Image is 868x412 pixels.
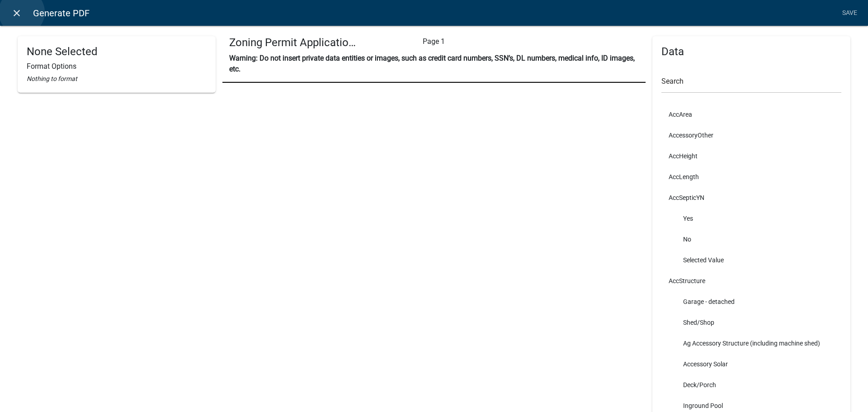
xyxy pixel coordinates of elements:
[33,4,90,22] span: Generate PDF
[661,250,841,270] li: Selected Value
[661,187,841,208] li: AccSepticYN
[661,45,841,58] h4: Data
[661,291,841,312] li: Garage - detached
[27,75,77,82] i: Nothing to format
[661,374,841,395] li: Deck/Porch
[229,53,639,75] p: Warning: Do not insert private data entities or images, such as credit card numbers, SSN’s, DL nu...
[27,62,207,71] h6: Format Options
[661,208,841,229] li: Yes
[423,37,445,46] span: Page 1
[661,312,841,333] li: Shed/Shop
[229,36,357,49] h4: Zoning Permit Application_[DATE].pdf
[661,166,841,187] li: AccLength
[661,333,841,354] li: Ag Accessory Structure (including machine shed)
[661,354,841,374] li: Accessory Solar
[661,125,841,146] li: AccessoryOther
[661,104,841,125] li: AccArea
[661,270,841,291] li: AccStructure
[661,146,841,166] li: AccHeight
[27,45,207,58] h4: None Selected
[838,5,861,22] a: Save
[661,229,841,250] li: No
[11,8,22,19] i: close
